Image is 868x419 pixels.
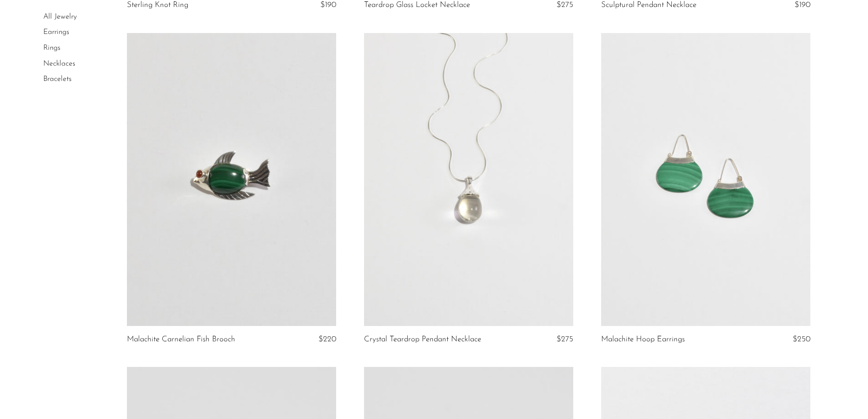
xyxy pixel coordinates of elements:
[557,335,573,343] span: $275
[601,1,696,9] a: Sculptural Pendant Necklace
[601,335,685,344] a: Malachite Hoop Earrings
[127,335,235,344] a: Malachite Carnelian Fish Brooch
[320,1,336,9] span: $190
[793,335,810,343] span: $250
[43,29,69,36] a: Earrings
[364,335,481,344] a: Crystal Teardrop Pendant Necklace
[127,1,188,9] a: Sterling Knot Ring
[43,13,77,20] a: All Jewelry
[557,1,573,9] span: $275
[43,44,60,52] a: Rings
[318,335,336,343] span: $220
[364,1,470,9] a: Teardrop Glass Locket Necklace
[43,75,72,83] a: Bracelets
[43,60,75,67] a: Necklaces
[795,1,810,9] span: $190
